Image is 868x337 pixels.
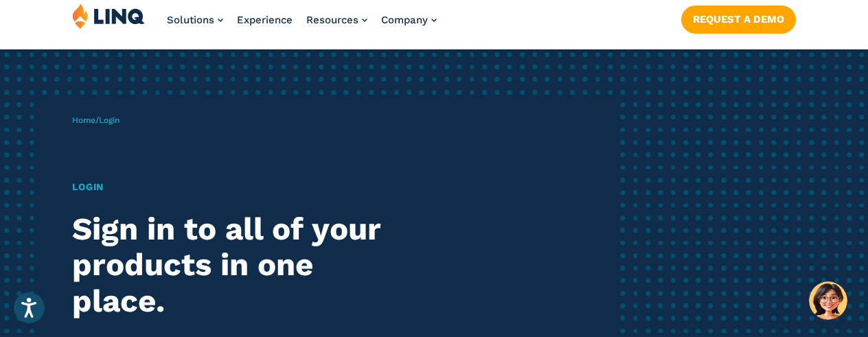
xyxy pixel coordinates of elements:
span: Solutions [167,14,214,26]
nav: Button Navigation [681,3,796,33]
a: Resources [306,14,367,26]
span: / [72,115,119,125]
h2: Sign in to all of your products in one place. [72,211,407,319]
span: Login [99,115,119,125]
nav: Primary Navigation [167,3,437,48]
img: LINQ | K‑12 Software [72,3,145,29]
a: Request a Demo [681,5,796,33]
a: Home [72,115,95,125]
a: Solutions [167,14,223,26]
a: Experience [237,14,293,26]
a: Company [381,14,437,26]
h1: Login [72,180,407,194]
button: Hello, have a question? Let’s chat. [809,281,847,320]
span: Company [381,14,428,26]
span: Resources [306,14,358,26]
